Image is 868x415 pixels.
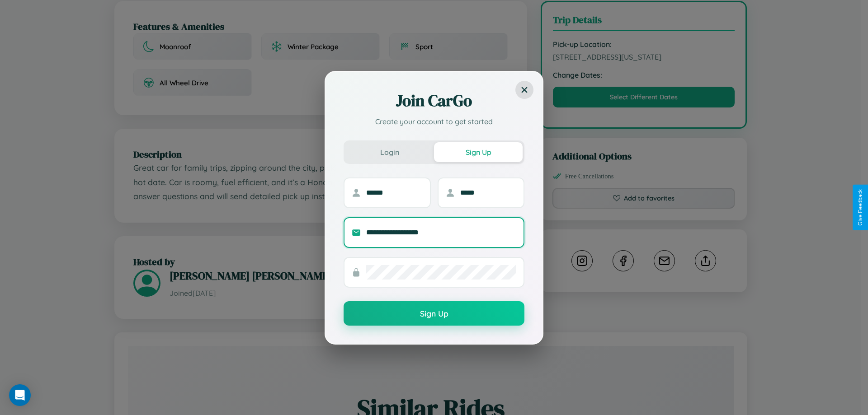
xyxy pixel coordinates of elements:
[345,142,434,162] button: Login
[434,142,523,162] button: Sign Up
[344,116,524,127] p: Create your account to get started
[857,189,863,226] div: Give Feedback
[344,301,524,326] button: Sign Up
[344,90,524,112] h2: Join CarGo
[9,384,31,406] div: Open Intercom Messenger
